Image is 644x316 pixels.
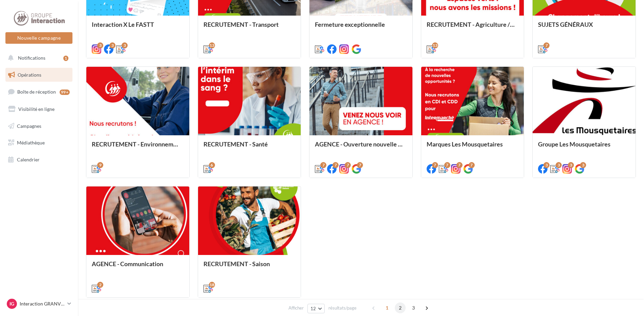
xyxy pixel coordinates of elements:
[203,21,296,35] div: RECRUTEMENT - Transport
[310,306,316,311] span: 12
[209,162,215,168] div: 6
[92,21,184,35] div: Interaction X Le FASTT
[209,42,215,48] div: 13
[97,42,103,48] div: 3
[538,141,630,154] div: Groupe Les Mousquetaires
[427,141,519,154] div: Marques Les Mousquetaires
[408,302,419,313] span: 3
[4,68,74,82] a: Opérations
[4,51,71,65] button: Notifications 1
[92,141,184,154] div: RECRUTEMENT - Environnement
[543,162,550,168] div: 3
[92,260,184,274] div: AGENCE - Communication
[203,260,296,274] div: RECRUTEMENT - Saison
[5,297,72,310] a: IG Interaction GRANVILLE
[17,123,41,129] span: Campagnes
[315,141,407,154] div: AGENCE - Ouverture nouvelle agence
[97,282,103,288] div: 2
[4,153,74,167] a: Calendrier
[4,119,74,133] a: Campagnes
[357,162,363,168] div: 7
[456,162,463,168] div: 7
[315,21,407,35] div: Fermeture exceptionnelle
[20,300,65,307] p: Interaction GRANVILLE
[209,282,215,288] div: 18
[17,140,45,145] span: Médiathèque
[444,162,450,168] div: 7
[17,157,40,162] span: Calendrier
[432,162,438,168] div: 7
[427,21,519,35] div: RECRUTEMENT - Agriculture / Espaces verts
[580,162,586,168] div: 3
[307,304,325,313] button: 12
[469,162,475,168] div: 7
[395,302,406,313] span: 2
[4,136,74,150] a: Médiathèque
[63,56,68,61] div: 1
[288,305,304,311] span: Afficher
[17,89,56,95] span: Boîte de réception
[109,42,115,48] div: 3
[432,42,438,48] div: 13
[543,42,550,48] div: 7
[122,42,128,48] div: 3
[18,106,55,112] span: Visibilité en ligne
[320,162,326,168] div: 7
[97,162,103,168] div: 9
[9,300,14,307] span: IG
[556,162,562,168] div: 3
[18,72,41,78] span: Opérations
[203,141,296,154] div: RECRUTEMENT - Santé
[568,162,574,168] div: 3
[332,162,339,168] div: 7
[328,305,357,311] span: résultats/page
[382,302,392,313] span: 1
[4,102,74,116] a: Visibilité en ligne
[538,21,630,35] div: SUJETS GÉNÉRAUX
[5,32,72,44] button: Nouvelle campagne
[4,84,74,99] a: Boîte de réception99+
[60,90,70,95] div: 99+
[18,55,45,61] span: Notifications
[345,162,351,168] div: 7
